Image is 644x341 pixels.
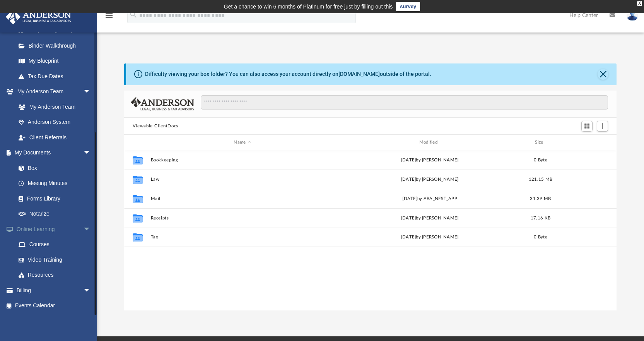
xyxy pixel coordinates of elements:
[133,123,178,130] button: Viewable-ClientDocs
[598,69,608,80] button: Close
[83,84,99,100] span: arrow_drop_down
[559,139,613,146] div: id
[11,38,102,53] a: Binder Walkthrough
[11,53,99,69] a: My Blueprint
[150,196,334,201] button: Mail
[104,11,114,20] i: menu
[11,99,95,115] a: My Anderson Team
[83,221,99,237] span: arrow_drop_down
[534,235,547,239] span: 0 Byte
[83,145,99,161] span: arrow_drop_down
[338,215,521,222] div: [DATE] by [PERSON_NAME]
[338,139,522,146] div: Modified
[11,160,95,176] a: Box
[11,206,99,222] a: Notarize
[150,235,334,240] button: Tax
[581,121,593,132] button: Switch to Grid View
[637,1,642,6] div: close
[597,121,608,132] button: Add
[150,158,334,163] button: Bookkeeping
[5,84,99,99] a: My Anderson Teamarrow_drop_down
[338,234,521,241] div: [DATE] by [PERSON_NAME]
[201,95,608,110] input: Search files and folders
[128,139,147,146] div: id
[11,252,99,267] a: Video Training
[396,2,420,11] a: survey
[5,298,102,314] a: Events Calendar
[627,10,638,21] img: User Pic
[529,177,552,182] span: 121.15 MB
[150,139,334,146] div: Name
[224,2,393,11] div: Get a chance to win 6 months of Platinum for free just by filling out this
[150,216,334,221] button: Receipts
[3,9,73,24] img: Anderson Advisors Platinum Portal
[525,139,556,146] div: Size
[5,221,102,237] a: Online Learningarrow_drop_down
[150,177,334,182] button: Law
[534,158,547,162] span: 0 Byte
[5,283,102,298] a: Billingarrow_drop_down
[11,267,102,283] a: Resources
[531,216,550,220] span: 17.16 KB
[145,70,431,78] div: Difficulty viewing your box folder? You can also access your account directly on outside of the p...
[11,69,102,84] a: Tax Due Dates
[338,157,521,164] div: [DATE] by [PERSON_NAME]
[11,191,95,206] a: Forms Library
[11,237,102,252] a: Courses
[338,195,521,202] div: [DATE] by ABA_NEST_APP
[83,283,99,298] span: arrow_drop_down
[11,176,99,191] a: Meeting Minutes
[338,71,380,77] a: [DOMAIN_NAME]
[530,197,551,201] span: 31.39 MB
[338,176,521,183] div: [DATE] by [PERSON_NAME]
[11,130,99,145] a: Client Referrals
[104,15,114,20] a: menu
[129,10,138,19] i: search
[11,115,99,130] a: Anderson System
[5,145,99,161] a: My Documentsarrow_drop_down
[124,150,617,310] div: grid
